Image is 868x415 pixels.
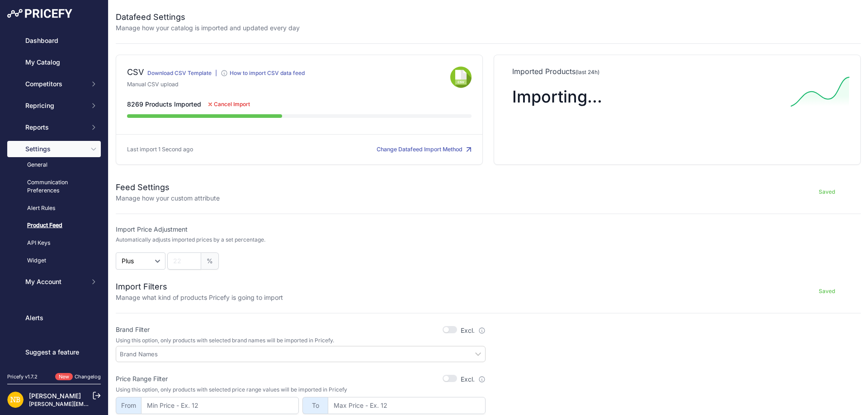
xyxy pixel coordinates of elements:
label: Excl. [461,326,486,335]
input: Brand Names [120,350,485,358]
a: My Catalog [7,54,101,70]
button: My Account [7,274,101,290]
a: Alerts [7,310,101,326]
input: Max Price - Ex. 12 [328,397,486,414]
div: How to import CSV data feed [230,70,305,77]
a: Dashboard [7,33,101,49]
label: Excl. [461,375,486,384]
p: Automatically adjusts imported prices by a set percentage. [116,236,265,243]
a: How to import CSV data feed [221,71,305,78]
span: From [116,397,141,414]
span: Settings [25,145,85,154]
p: Using this option, only products with selected price range values will be imported in Pricefy [116,386,486,393]
button: Settings [7,141,101,157]
a: Download CSV Template [147,70,212,76]
div: CSV [127,66,144,80]
button: Saved [793,284,861,298]
span: My Account [25,277,85,286]
h2: Import Filters [116,280,283,293]
p: Manual CSV upload [127,80,450,89]
p: Manage how your custom attribute [116,194,220,203]
button: Repricing [7,98,101,114]
p: Using this option, only products with selected brand names will be imported in Pricefy. [116,337,486,344]
button: Change Datafeed Import Method [377,145,472,154]
h2: Feed Settings [116,181,220,194]
a: [PERSON_NAME] [29,392,81,400]
span: (last 24h) [576,69,599,75]
span: Cancel Import [214,101,250,108]
input: 22 [167,252,201,270]
a: General [7,157,101,173]
a: Changelog [75,373,101,380]
a: Communication Preferences [7,175,101,199]
nav: Sidebar [7,33,101,362]
button: Competitors [7,76,101,92]
span: To [302,397,328,414]
div: Pricefy v1.7.2 [7,373,38,381]
label: Brand Filter [116,325,150,334]
img: Pricefy Logo [7,9,72,18]
a: Widget [7,253,101,269]
label: Price Range Filter [116,374,168,383]
p: Manage how your catalog is imported and updated every day [116,23,300,33]
span: Reports [25,123,85,132]
span: % [201,252,219,270]
h2: Datafeed Settings [116,11,300,23]
p: Manage what kind of products Pricefy is going to import [116,293,283,302]
a: API Keys [7,235,101,251]
button: Reports [7,119,101,135]
span: Repricing [25,101,85,110]
p: Last import 1 Second ago [127,145,193,154]
a: Product Feed [7,218,101,233]
a: Suggest a feature [7,344,101,360]
button: Saved [793,185,861,199]
label: Import Price Adjustment [116,225,486,234]
span: New [55,373,73,381]
span: Competitors [25,79,85,89]
a: Alert Rules [7,201,101,216]
div: 8269 Products Imported [127,100,472,109]
p: Imported Products [512,66,842,77]
input: Min Price - Ex. 12 [141,397,299,414]
span: Importing... [512,87,602,107]
a: [PERSON_NAME][EMAIL_ADDRESS][DOMAIN_NAME] [29,401,168,407]
div: | [215,70,217,80]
